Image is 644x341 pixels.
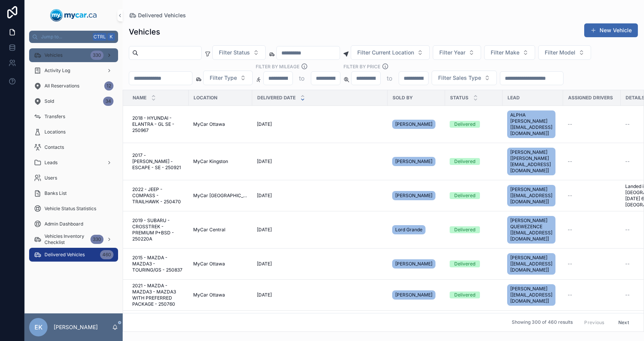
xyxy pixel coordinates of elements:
[454,226,475,233] div: Delivered
[44,160,58,166] span: Leads
[132,186,184,205] a: 2022 - JEEP - COMPASS - TRAILHAWK - 250470
[257,292,272,298] span: [DATE]
[395,193,432,199] span: [PERSON_NAME]
[568,121,572,127] span: --
[392,258,440,270] a: [PERSON_NAME]
[584,23,638,37] button: New Vehicle
[568,261,572,267] span: --
[44,233,87,245] span: Vehicles Inventory Checklist
[392,289,440,301] a: [PERSON_NAME]
[439,49,465,56] span: Filter Year
[203,71,253,85] button: Select Button
[29,248,118,262] a: Delivered Vehicles460
[625,261,630,267] span: --
[108,34,114,40] span: K
[507,283,559,307] a: [PERSON_NAME] [[EMAIL_ADDRESS][DOMAIN_NAME]]
[44,129,66,135] span: Locations
[41,34,90,40] span: Jump to...
[491,49,519,56] span: Filter Make
[392,189,440,202] a: [PERSON_NAME]
[257,227,272,233] span: [DATE]
[625,158,630,165] span: --
[29,140,118,154] a: Contacts
[44,114,65,120] span: Transfers
[29,64,118,77] a: Activity Log
[90,235,103,244] div: 330
[450,260,498,267] a: Delivered
[257,261,383,267] a: [DATE]
[568,95,613,101] span: Assigned Drivers
[34,323,43,332] span: EK
[54,323,98,331] p: [PERSON_NAME]
[392,224,440,236] a: Lord Grande
[29,217,118,231] a: Admin Dashboard
[450,121,498,128] a: Delivered
[538,45,591,60] button: Select Button
[132,217,184,242] a: 2019 - SUBARU - CROSSTREK - PREMIUM P+BSD - 250220A
[132,115,184,133] a: 2018 - HYUNDAI - ELANTRA - GL SE - 250967
[44,190,67,196] span: Banks List
[257,121,383,127] a: [DATE]
[193,261,225,267] span: MyCar Ottawa
[507,146,559,177] a: [PERSON_NAME] [[PERSON_NAME][EMAIL_ADDRESS][DOMAIN_NAME]]
[393,95,413,101] span: Sold By
[29,48,118,62] a: Vehicles330
[454,158,475,165] div: Delivered
[395,158,432,165] span: [PERSON_NAME]
[132,152,184,171] a: 2017 - [PERSON_NAME] - ESCAPE - SE - 250921
[568,227,572,233] span: --
[613,316,634,328] button: Next
[193,227,225,233] span: MyCar Central
[484,45,535,60] button: Select Button
[507,183,559,208] a: [PERSON_NAME] [[EMAIL_ADDRESS][DOMAIN_NAME]]
[568,227,616,233] a: --
[212,45,266,60] button: Select Button
[257,193,383,199] a: [DATE]
[568,158,572,165] span: --
[29,94,118,108] a: Sold34
[450,95,468,101] span: Status
[257,121,272,127] span: [DATE]
[450,292,498,298] a: Delivered
[44,206,96,212] span: Vehicle Status Statistics
[193,292,225,298] span: MyCar Ottawa
[29,202,118,216] a: Vehicle Status Statistics
[568,261,616,267] a: --
[193,261,248,267] a: MyCar Ottawa
[438,74,481,82] span: Filter Sales Type
[44,252,85,258] span: Delivered Vehicles
[450,158,498,165] a: Delivered
[510,286,552,304] span: [PERSON_NAME] [[EMAIL_ADDRESS][DOMAIN_NAME]]
[625,292,630,298] span: --
[44,144,64,150] span: Contacts
[507,214,559,245] a: [PERSON_NAME] QUEWEZENCE [[EMAIL_ADDRESS][DOMAIN_NAME]]
[568,158,616,165] a: --
[210,74,237,82] span: Filter Type
[44,52,62,58] span: Vehicles
[194,95,217,101] span: Location
[257,158,383,165] a: [DATE]
[507,109,559,140] a: ALPHA [PERSON_NAME] [[EMAIL_ADDRESS][DOMAIN_NAME]]
[90,51,103,60] div: 330
[432,71,497,85] button: Select Button
[568,121,616,127] a: --
[50,9,97,21] img: App logo
[625,227,630,233] span: --
[568,292,572,298] span: --
[512,320,573,326] span: Showing 300 of 460 results
[44,175,57,181] span: Users
[29,186,118,200] a: Banks List
[357,49,414,56] span: Filter Current Location
[450,226,498,233] a: Delivered
[129,26,160,37] h1: Vehicles
[100,250,113,259] div: 460
[138,12,186,19] span: Delivered Vehicles
[29,232,118,246] a: Vehicles Inventory Checklist330
[433,45,481,60] button: Select Button
[507,252,559,276] a: [PERSON_NAME] [[EMAIL_ADDRESS][DOMAIN_NAME]]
